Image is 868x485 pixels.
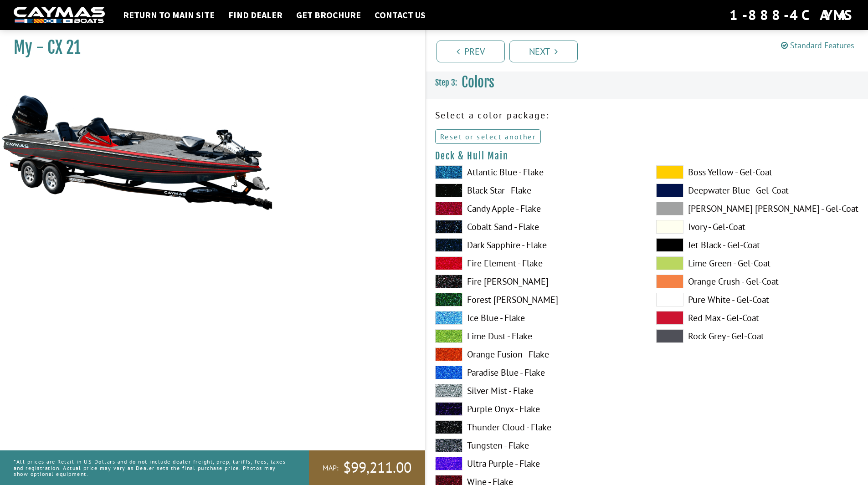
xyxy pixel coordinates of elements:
[343,458,411,477] span: $99,211.00
[656,311,859,325] label: Red Max - Gel-Coat
[729,5,854,25] div: 1-888-4CAYMAS
[656,165,859,179] label: Boss Yellow - Gel-Coat
[435,347,638,361] label: Orange Fusion - Flake
[435,220,638,234] label: Cobalt Sand - Flake
[14,7,105,24] img: white-logo-c9c8dbefe5ff5ceceb0f0178aa75bf4bb51f6bca0971e226c86eb53dfe498488.png
[656,220,859,234] label: Ivory - Gel-Coat
[323,463,339,473] span: MAP:
[656,275,859,288] label: Orange Crush - Gel-Coat
[781,40,854,51] a: Standard Features
[656,202,859,215] label: [PERSON_NAME] [PERSON_NAME] - Gel-Coat
[435,256,638,270] label: Fire Element - Flake
[435,402,638,416] label: Purple Onyx - Flake
[656,256,859,270] label: Lime Green - Gel-Coat
[435,184,638,197] label: Black Star - Flake
[370,9,430,21] a: Contact Us
[309,450,425,485] a: MAP:$99,211.00
[435,439,638,452] label: Tungsten - Flake
[656,329,859,343] label: Rock Grey - Gel-Coat
[435,457,638,470] label: Ultra Purple - Flake
[509,41,578,62] a: Next
[14,454,288,481] p: *All prices are Retail in US Dollars and do not include dealer freight, prep, tariffs, fees, taxe...
[118,9,219,21] a: Return to main site
[656,184,859,197] label: Deepwater Blue - Gel-Coat
[292,9,365,21] a: Get Brochure
[435,275,638,288] label: Fire [PERSON_NAME]
[224,9,287,21] a: Find Dealer
[435,129,541,144] a: Reset or select another
[435,311,638,325] label: Ice Blue - Flake
[435,150,859,162] h4: Deck & Hull Main
[435,108,859,122] p: Select a color package:
[435,202,638,215] label: Candy Apple - Flake
[435,366,638,379] label: Paradise Blue - Flake
[435,420,638,434] label: Thunder Cloud - Flake
[435,238,638,252] label: Dark Sapphire - Flake
[14,37,402,58] h1: My - CX 21
[656,238,859,252] label: Jet Black - Gel-Coat
[656,293,859,306] label: Pure White - Gel-Coat
[435,329,638,343] label: Lime Dust - Flake
[435,384,638,398] label: Silver Mist - Flake
[435,165,638,179] label: Atlantic Blue - Flake
[437,41,505,62] a: Prev
[435,293,638,306] label: Forest [PERSON_NAME]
